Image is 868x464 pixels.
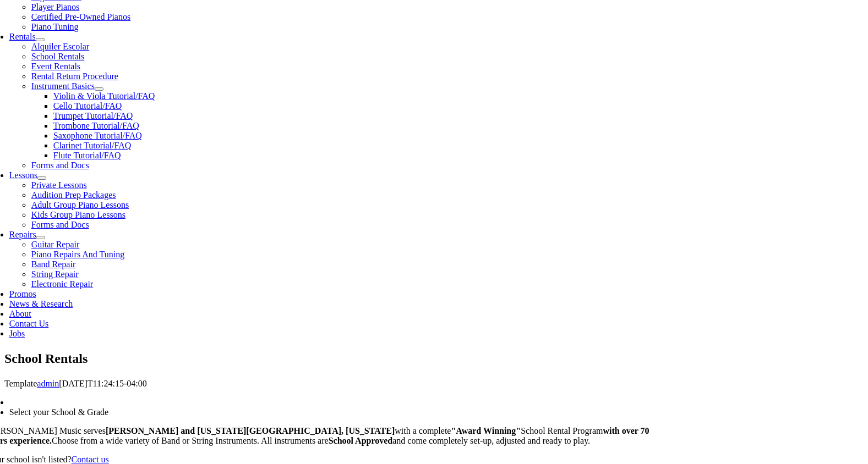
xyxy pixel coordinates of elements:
a: Trumpet Tutorial/FAQ [53,111,133,120]
a: admin [37,379,59,388]
a: String Repair [31,269,79,279]
a: Clarinet Tutorial/FAQ [53,141,132,150]
span: [DATE]T11:24:15-04:00 [59,379,146,388]
a: Repairs [9,230,36,239]
a: Player Pianos [31,2,80,12]
a: News & Research [9,299,73,308]
a: Electronic Repair [31,279,93,289]
a: Guitar Repair [31,240,80,249]
a: Certified Pre-Owned Pianos [31,12,130,21]
a: Promos [9,289,36,299]
a: Contact Us [9,319,49,328]
a: Private Lessons [31,180,87,190]
a: Piano Tuning [31,22,79,31]
a: Rental Return Procedure [31,71,118,81]
a: Instrument Basics [31,81,95,91]
li: Select your School & Grade [9,407,657,417]
a: Forms and Docs [31,220,89,229]
a: Alquiler Escolar [31,42,89,51]
a: Trombone Tutorial/FAQ [53,121,139,130]
a: Rentals [9,32,36,41]
strong: School Approved [329,436,393,445]
a: Flute Tutorial/FAQ [53,151,121,160]
a: Event Rentals [31,62,80,71]
a: Lessons [9,170,38,180]
button: Open submenu of Instrument Basics [95,87,103,91]
a: Band Repair [31,259,75,269]
a: About [9,309,31,318]
a: Kids Group Piano Lessons [31,210,125,219]
a: School Rentals [31,52,84,61]
a: Cello Tutorial/FAQ [53,101,122,111]
a: Forms and Docs [31,161,89,170]
strong: [PERSON_NAME] and [US_STATE][GEOGRAPHIC_DATA], [US_STATE] [106,426,395,435]
strong: "Award Winning" [451,426,521,435]
button: Open submenu of Repairs [36,236,45,239]
a: Violin & Viola Tutorial/FAQ [53,91,155,101]
a: Contact us [72,455,109,464]
button: Open submenu of Lessons [37,176,46,180]
h1: School Rentals [4,350,864,368]
a: Audition Prep Packages [31,190,116,200]
span: Template [4,379,37,388]
a: Piano Repairs And Tuning [31,250,124,259]
a: Saxophone Tutorial/FAQ [53,131,142,140]
a: Adult Group Piano Lessons [31,200,129,209]
button: Open submenu of Rentals [36,38,45,41]
section: Page Title Bar [4,350,864,368]
a: Jobs [9,329,25,338]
